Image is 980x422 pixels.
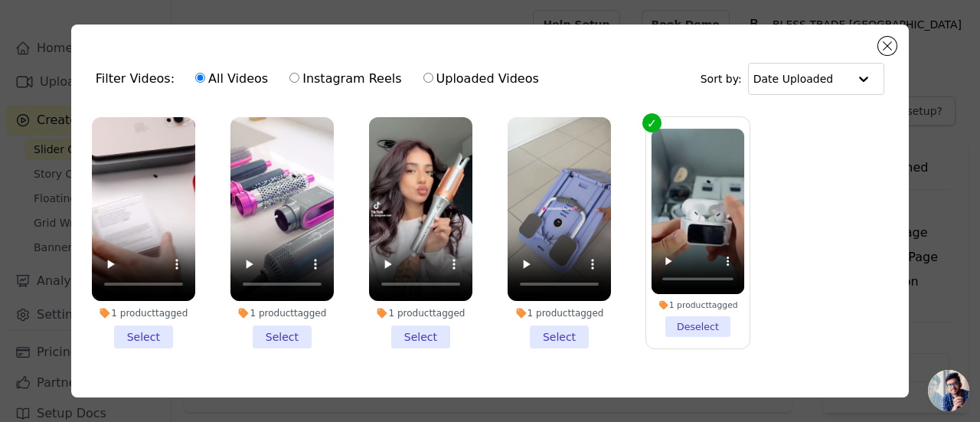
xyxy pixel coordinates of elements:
div: Sort by: [701,63,885,95]
a: Open chat [928,370,969,411]
div: 1 product tagged [230,307,334,319]
button: Close modal [878,37,897,55]
label: Instagram Reels [289,69,402,89]
div: 1 product tagged [92,307,195,319]
label: Uploaded Videos [423,69,540,89]
div: Filter Videos: [96,61,547,97]
div: 1 product tagged [652,299,745,310]
div: 1 product tagged [369,307,472,319]
label: All Videos [194,69,269,89]
div: 1 product tagged [508,307,611,319]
